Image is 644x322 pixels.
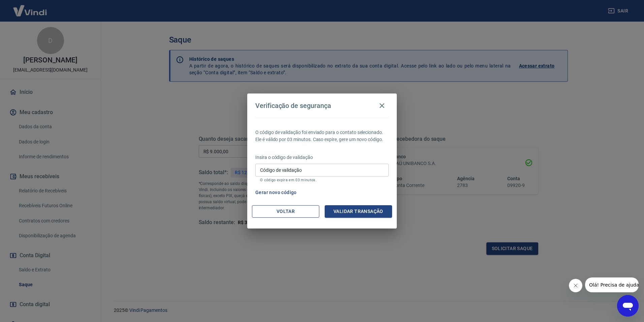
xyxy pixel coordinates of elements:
iframe: Botão para abrir a janela de mensagens [617,295,639,317]
p: O código expira em 03 minutos. [260,178,384,182]
button: Gerar novo código [253,186,299,199]
p: Insira o código de validação [255,154,389,161]
button: Voltar [252,205,319,218]
p: O código de validação foi enviado para o contato selecionado. Ele é válido por 03 minutos. Caso e... [255,129,389,143]
button: Validar transação [325,205,392,218]
h4: Verificação de segurança [255,102,331,110]
iframe: Fechar mensagem [569,279,582,292]
span: Olá! Precisa de ajuda? [4,5,57,10]
iframe: Mensagem da empresa [585,277,639,292]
